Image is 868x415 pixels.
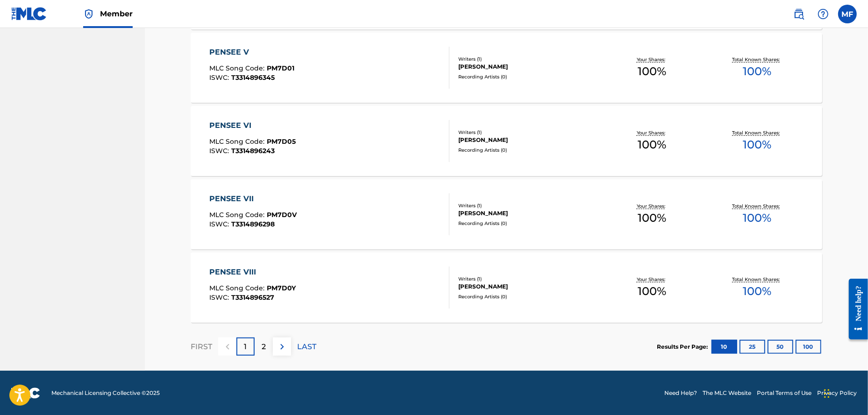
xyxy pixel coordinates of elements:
[458,209,599,218] div: [PERSON_NAME]
[637,56,668,63] p: Your Shares:
[100,8,133,19] span: Member
[664,389,697,397] a: Need Help?
[191,253,822,323] a: PENSEE VIIIMLC Song Code:PM7D0YISWC:T3314896527Writers (1)[PERSON_NAME]Recording Artists (0)Your ...
[51,389,160,397] span: Mechanical Licensing Collective © 2025
[232,73,275,82] span: T3314896345
[210,64,267,72] span: MLC Song Code :
[458,63,599,71] div: [PERSON_NAME]
[83,8,94,20] img: Top Rightsholder
[458,73,599,80] div: Recording Artists ( 0 )
[757,389,811,397] a: Portal Terms of Use
[267,211,297,219] span: PM7D0V
[793,8,804,20] img: search
[210,73,232,82] span: ISWC :
[262,341,266,352] p: 2
[210,193,297,204] div: PENSEE VII
[637,129,668,136] p: Your Shares:
[790,5,808,23] a: Public Search
[458,220,599,227] div: Recording Artists ( 0 )
[11,7,47,21] img: MLC Logo
[210,211,267,219] span: MLC Song Code :
[267,64,295,72] span: PM7D01
[458,56,599,63] div: Writers ( 1 )
[637,203,668,210] p: Your Shares:
[817,389,857,397] a: Privacy Policy
[191,33,822,103] a: PENSEE VMLC Song Code:PM7D01ISWC:T3314896345Writers (1)[PERSON_NAME]Recording Artists (0)Your Sha...
[821,370,868,415] iframe: Chat Widget
[637,276,668,283] p: Your Shares:
[796,340,821,354] button: 100
[824,380,830,408] div: Drag
[277,341,288,352] img: right
[210,293,232,302] span: ISWC :
[842,272,868,347] iframe: Resource Center
[711,340,737,354] button: 10
[814,5,832,23] div: Help
[232,220,275,228] span: T3314896298
[458,275,599,282] div: Writers ( 1 )
[732,129,782,136] p: Total Known Shares:
[657,343,710,351] p: Results Per Page:
[458,293,599,300] div: Recording Artists ( 0 )
[191,106,822,176] a: PENSEE VIMLC Song Code:PM7D05ISWC:T3314896243Writers (1)[PERSON_NAME]Recording Artists (0)Your Sh...
[267,284,296,292] span: PM7D0Y
[191,179,822,249] a: PENSEE VIIMLC Song Code:PM7D0VISWC:T3314896298Writers (1)[PERSON_NAME]Recording Artists (0)Your S...
[297,341,316,352] p: LAST
[210,120,296,131] div: PENSEE VI
[232,293,275,302] span: T3314896527
[458,147,599,154] div: Recording Artists ( 0 )
[638,63,666,80] span: 100 %
[740,340,765,354] button: 25
[210,147,232,155] span: ISWC :
[743,136,771,153] span: 100 %
[638,283,666,300] span: 100 %
[732,203,782,210] p: Total Known Shares:
[732,56,782,63] p: Total Known Shares:
[458,282,599,291] div: [PERSON_NAME]
[210,284,267,292] span: MLC Song Code :
[232,147,275,155] span: T3314896243
[210,267,296,278] div: PENSEE VIII
[458,136,599,144] div: [PERSON_NAME]
[458,202,599,209] div: Writers ( 1 )
[732,276,782,283] p: Total Known Shares:
[191,341,212,352] p: FIRST
[838,5,857,23] div: User Menu
[818,8,829,20] img: help
[703,389,751,397] a: The MLC Website
[768,340,793,354] button: 50
[267,137,296,146] span: PM7D05
[210,220,232,228] span: ISWC :
[210,137,267,146] span: MLC Song Code :
[210,47,295,58] div: PENSEE V
[743,63,771,80] span: 100 %
[11,387,40,399] img: logo
[638,136,666,153] span: 100 %
[743,210,771,226] span: 100 %
[458,129,599,136] div: Writers ( 1 )
[743,283,771,300] span: 100 %
[244,341,247,352] p: 1
[638,210,666,226] span: 100 %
